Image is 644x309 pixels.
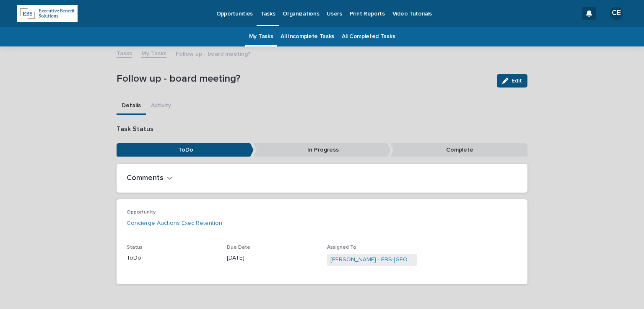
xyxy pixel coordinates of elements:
[117,125,527,133] p: Task Status
[227,254,317,263] p: [DATE]
[176,49,251,58] p: Follow up - board meeting?
[146,98,176,115] button: Activity
[127,174,173,183] button: Comments
[127,174,164,183] h2: Comments
[127,210,156,215] span: Opportunity
[342,27,395,46] a: All Completed Tasks
[512,78,522,84] span: Edit
[227,245,250,250] span: Due Date
[497,74,527,88] button: Edit
[127,245,143,250] span: Status
[327,245,358,250] span: Assigned To:
[127,219,222,228] a: Concierge Auctions Exec Retention
[117,143,254,157] p: ToDo
[280,27,334,46] a: All Incomplete Tasks
[17,5,78,22] img: kRBAWhqLSQ2DPCCnFJ2X
[254,143,391,157] p: In Progress
[117,48,132,58] a: Tasks
[117,98,146,115] button: Details
[127,254,217,263] p: ToDo
[117,73,490,85] p: Follow up - board meeting?
[141,48,166,58] a: My Tasks
[330,255,414,264] a: [PERSON_NAME] - EBS-[GEOGRAPHIC_DATA]
[249,27,273,46] a: My Tasks
[390,143,527,157] p: Complete
[610,7,623,20] div: CE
